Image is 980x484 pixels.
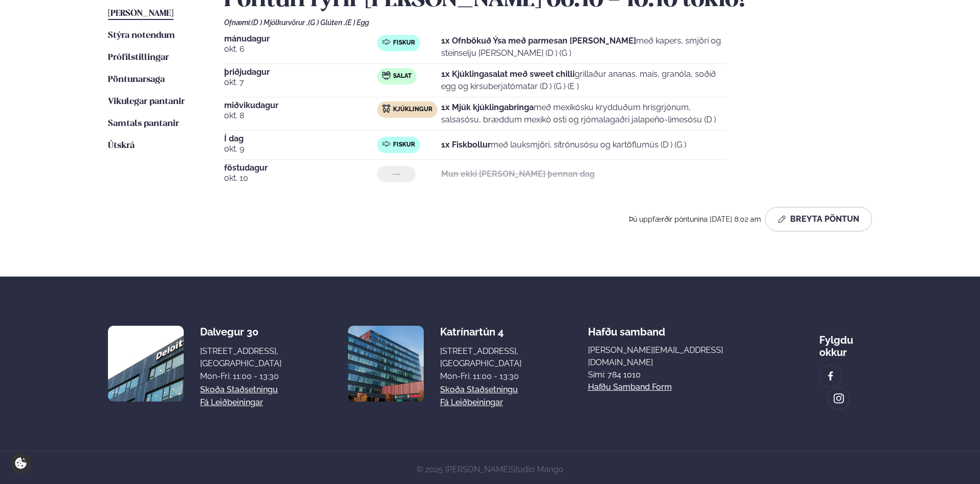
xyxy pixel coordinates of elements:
span: okt. 9 [224,143,377,155]
span: Kjúklingur [393,106,432,114]
a: Skoða staðsetningu [200,384,278,396]
span: okt. 10 [224,172,377,184]
span: þriðjudagur [224,68,377,76]
img: image alt [833,393,844,405]
p: Sími: 784 1010 [588,369,753,381]
a: [PERSON_NAME] [108,8,173,20]
a: Stýra notendum [108,30,175,42]
img: image alt [348,326,424,402]
strong: 1x Mjúk kjúklingabringa [441,102,534,112]
span: Samtals pantanir [108,119,179,128]
div: Katrínartún 4 [440,326,521,338]
span: okt. 7 [224,76,377,89]
span: miðvikudagur [224,101,377,110]
img: fish.svg [382,38,390,46]
span: (G ) Glúten , [308,18,345,27]
span: okt. 6 [224,43,377,55]
a: Útskrá [108,140,135,152]
p: með lauksmjöri, sítrónusósu og kartöflumús (D ) (G ) [441,139,686,151]
div: Dalvegur 30 [200,326,281,338]
p: grillaður ananas, maís, granóla, soðið egg og kirsuberjatómatar (D ) (G ) (E ) [441,68,726,93]
strong: 1x Ofnbökuð Ýsa með parmesan [PERSON_NAME] [441,36,636,46]
span: [PERSON_NAME] [108,9,173,18]
img: chicken.svg [382,104,390,113]
div: Fylgdu okkur [819,326,872,359]
a: image alt [828,388,850,409]
span: Fiskur [393,141,415,149]
a: Prófílstillingar [108,52,169,64]
strong: Mun ekki [PERSON_NAME] þennan dag [441,169,595,179]
span: Hafðu samband [588,318,665,338]
button: Breyta Pöntun [765,207,872,232]
span: Í dag [224,135,377,143]
img: salad.svg [382,71,390,79]
span: Fiskur [393,39,415,47]
span: (D ) Mjólkurvörur , [251,18,308,27]
span: --- [393,170,400,178]
a: Samtals pantanir [108,118,179,130]
div: [STREET_ADDRESS], [GEOGRAPHIC_DATA] [200,345,281,370]
a: Cookie settings [10,453,31,474]
div: [STREET_ADDRESS], [GEOGRAPHIC_DATA] [440,345,521,370]
a: [PERSON_NAME][EMAIL_ADDRESS][DOMAIN_NAME] [588,344,753,369]
a: Pöntunarsaga [108,74,165,86]
a: Vikulegar pantanir [108,96,185,108]
a: Hafðu samband form [588,381,672,393]
a: Skoða staðsetningu [440,384,518,396]
span: föstudagur [224,164,377,172]
span: mánudagur [224,35,377,43]
div: Mon-Fri: 11:00 - 13:30 [200,370,281,383]
span: Prófílstillingar [108,53,169,62]
span: Stýra notendum [108,31,175,40]
span: © 2025 [PERSON_NAME] [417,465,563,474]
span: Útskrá [108,141,135,150]
strong: 1x Kjúklingasalat með sweet chilli [441,69,575,79]
span: Vikulegar pantanir [108,97,185,106]
img: fish.svg [382,140,390,148]
p: með mexíkósku krydduðum hrísgrjónum, salsasósu, bræddum mexíkó osti og rjómalagaðri jalapeño-lime... [441,101,726,126]
p: með kapers, smjöri og steinselju [PERSON_NAME] (D ) (G ) [441,35,726,59]
a: Studio Mango [510,465,563,474]
span: Þú uppfærðir pöntunina [DATE] 8:02 am [629,215,761,223]
a: Fá leiðbeiningar [200,396,263,409]
a: image alt [820,365,841,387]
img: image alt [108,326,184,402]
strong: 1x Fiskbollur [441,140,491,150]
div: Mon-Fri: 11:00 - 13:30 [440,370,521,383]
span: Salat [393,72,411,80]
div: Ofnæmi: [224,18,872,27]
span: Pöntunarsaga [108,75,165,84]
img: image alt [825,370,836,382]
span: okt. 8 [224,110,377,122]
span: (E ) Egg [345,18,369,27]
a: Fá leiðbeiningar [440,396,503,409]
